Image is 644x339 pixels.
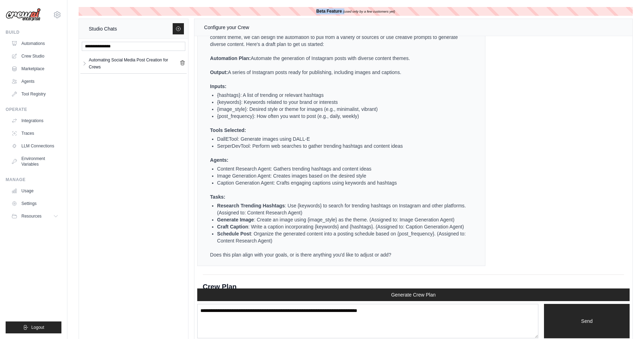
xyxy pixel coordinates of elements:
li: {image_style}: Desired style or theme for images (e.g., minimalist, vibrant) [217,106,471,113]
li: {keywords}: Keywords related to your brand or interests [217,99,471,106]
li: {post_frequency}: How often you want to post (e.g., daily, weekly) [217,113,471,120]
a: Agents [8,76,61,87]
li: : Use {keywords} to search for trending hashtags on Instagram and other platforms. (Assigned to: ... [217,202,471,216]
li: SerperDevTool: Perform web searches to gather trending hashtags and content ideas [217,142,471,149]
button: Resources [8,211,61,222]
div: Studio Chats [89,25,117,33]
i: (used only by a few customers yet) [343,9,395,13]
button: Generate Crew Plan [197,288,630,301]
strong: Research Trending Hashtags [217,203,285,208]
strong: Schedule Post [217,231,251,237]
button: Send [544,304,630,338]
a: Environment Variables [8,153,61,170]
a: Automating Social Media Post Creation for Crews [87,56,180,71]
a: Marketplace [8,63,61,74]
li: {hashtags}: A list of trending or relevant hashtags [217,92,471,99]
strong: Generate Image [217,217,254,222]
a: Tool Registry [8,88,61,100]
strong: Automation Plan: [210,55,251,61]
li: : Organize the generated content into a posting schedule based on {post_frequency}. (Assigned to:... [217,230,471,244]
li: Content Research Agent: Gathers trending hashtags and content ideas [217,165,471,172]
strong: Inputs: [210,84,227,89]
div: Automating Social Media Post Creation for Crews [89,56,180,71]
p: Does this plan align with your goals, or is there anything you'd like to adjust or add? [210,251,471,258]
span: Resources [21,213,41,219]
li: Caption Generation Agent: Crafts engaging captions using keywords and hashtags [217,179,471,186]
p: Perfect! Let's focus on creating an automation plan for generating Instagram posts. Since you don... [210,27,471,48]
div: Configure your Crew [204,23,249,32]
a: Automations [8,38,61,49]
li: Image Generation Agent: Creates images based on the desired style [217,172,471,179]
div: Build [6,29,61,35]
b: Beta Feature [316,9,342,14]
li: : Create an image using {image_style} as the theme. (Assigned to: Image Generation Agent) [217,216,471,223]
img: Logo [6,8,41,21]
p: Automate the generation of Instagram posts with diverse content themes. [210,55,471,62]
p: A series of Instagram posts ready for publishing, including images and captions. [210,69,471,76]
a: Traces [8,128,61,139]
strong: Agents: [210,157,228,163]
a: Settings [8,198,61,209]
button: Logout [6,321,61,333]
div: Crew Plan [203,282,624,292]
a: Usage [8,185,61,197]
strong: Output: [210,69,228,75]
div: Manage [6,177,61,182]
strong: Tasks: [210,194,225,200]
div: Operate [6,107,61,112]
a: LLM Connections [8,140,61,152]
li: : Write a caption incorporating {keywords} and {hashtags}. (Assigned to: Caption Generation Agent) [217,223,471,230]
strong: Tools Selected: [210,127,246,133]
span: Logout [31,325,44,330]
strong: Craft Caption [217,224,248,230]
a: Crew Studio [8,51,61,62]
a: Integrations [8,115,61,126]
li: DallETool: Generate images using DALL-E [217,135,471,142]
